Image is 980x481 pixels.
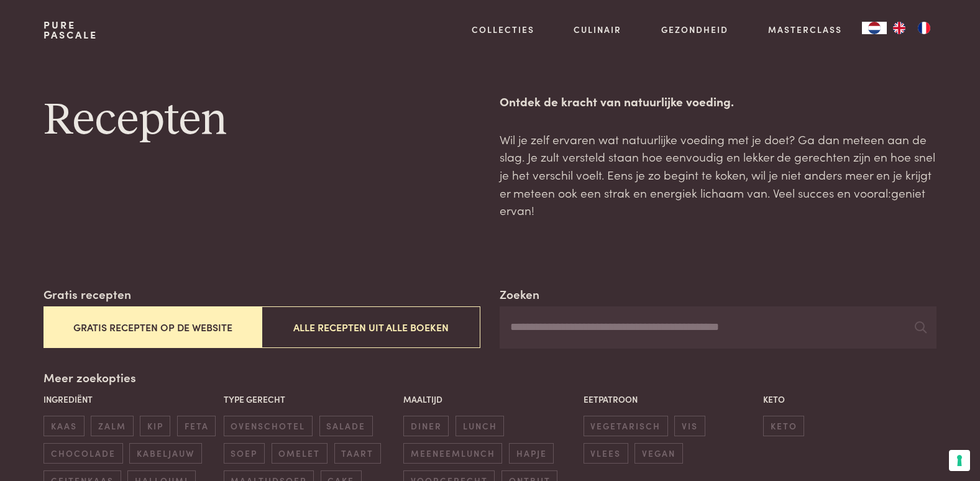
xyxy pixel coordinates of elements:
[674,416,705,436] span: vis
[949,450,970,471] button: Uw voorkeuren voor toestemming voor trackingtechnologieën
[584,393,757,406] p: Eetpatroon
[574,23,621,36] a: Culinair
[500,131,936,219] p: Wil je zelf ervaren wat natuurlijke voeding met je doet? Ga dan meteen aan de slag. Je zult verst...
[887,22,912,34] a: EN
[334,443,381,464] span: taart
[140,416,170,436] span: kip
[177,416,216,436] span: feta
[224,393,397,406] p: Type gerecht
[500,285,539,303] label: Zoeken
[262,306,480,348] button: Alle recepten uit alle boeken
[862,22,936,34] aside: Language selected: Nederlands
[634,443,682,464] span: vegan
[224,443,265,464] span: soep
[91,416,133,436] span: zalm
[456,416,504,436] span: lunch
[763,416,804,436] span: keto
[403,393,577,406] p: Maaltijd
[763,393,936,406] p: Keto
[44,443,122,464] span: chocolade
[584,443,628,464] span: vlees
[472,23,534,36] a: Collecties
[44,393,217,406] p: Ingrediënt
[862,22,887,34] div: Language
[912,22,936,34] a: FR
[44,285,131,303] label: Gratis recepten
[44,20,98,40] a: PurePascale
[768,23,842,36] a: Masterclass
[403,443,502,464] span: meeneemlunch
[584,416,668,436] span: vegetarisch
[509,443,554,464] span: hapje
[129,443,201,464] span: kabeljauw
[319,416,373,436] span: salade
[887,22,936,34] ul: Language list
[44,416,84,436] span: kaas
[272,443,327,464] span: omelet
[500,93,734,109] strong: Ontdek de kracht van natuurlijke voeding.
[661,23,728,36] a: Gezondheid
[403,416,449,436] span: diner
[862,22,887,34] a: NL
[44,306,262,348] button: Gratis recepten op de website
[44,93,480,149] h1: Recepten
[224,416,313,436] span: ovenschotel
